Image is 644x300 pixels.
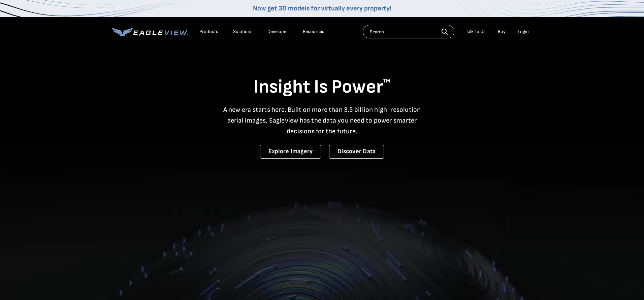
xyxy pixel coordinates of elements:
[303,29,324,35] div: Resources
[112,75,532,99] h1: Insight Is Power
[253,4,391,12] a: Now get 3D models for virtually every property!
[363,25,454,38] input: Search
[518,29,529,35] div: Login
[329,145,384,159] a: Discover Data
[233,29,253,35] div: Solutions
[199,29,218,35] div: Products
[267,29,288,35] a: Developer
[260,145,321,159] a: Explore Imagery
[383,78,390,84] sup: TM
[219,104,425,137] p: A new era starts here. Built on more than 3.5 billion high-resolution aerial images, Eagleview ha...
[466,29,486,35] div: Talk To Us
[498,29,506,35] a: Buy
